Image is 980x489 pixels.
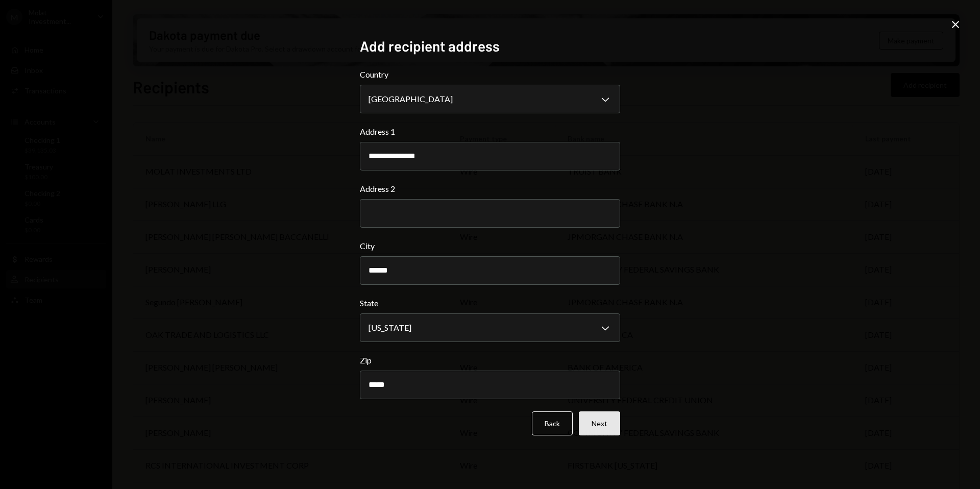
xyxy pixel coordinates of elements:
[360,85,620,113] button: Country
[360,354,620,366] label: Zip
[360,297,620,309] label: State
[579,411,620,435] button: Next
[532,411,573,435] button: Back
[360,126,620,138] label: Address 1
[360,36,620,56] h2: Add recipient address
[360,240,620,252] label: City
[360,68,620,81] label: Country
[360,313,620,342] button: State
[360,183,620,195] label: Address 2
